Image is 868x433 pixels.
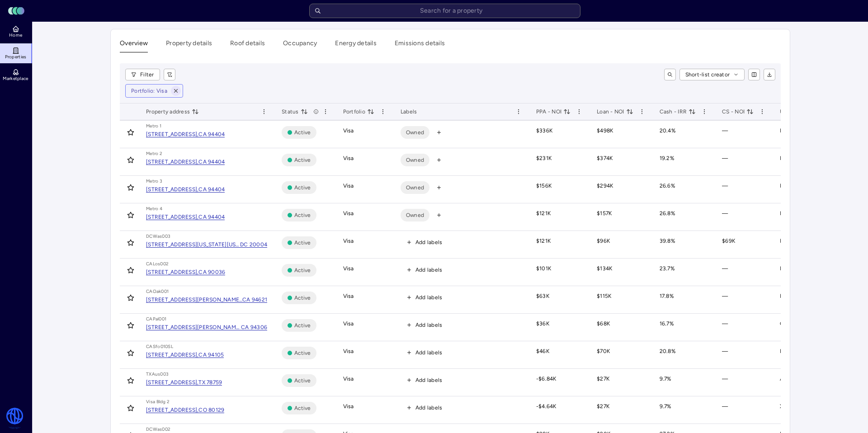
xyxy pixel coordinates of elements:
[9,33,22,38] span: Home
[652,176,715,203] td: 26.6%
[198,159,225,165] div: CA 94404
[652,314,715,341] td: 16.7%
[529,148,590,176] td: $231K
[146,242,267,247] a: [STREET_ADDRESS][US_STATE][US_STATE],DC 20004
[294,183,311,192] span: Active
[590,259,652,286] td: $134K
[153,398,170,405] div: a Bldg 2
[367,108,374,115] button: toggle sorting
[401,264,448,276] button: Add labels
[746,108,754,115] button: toggle sorting
[395,38,445,52] button: Emissions details
[415,320,443,329] span: Add labels
[146,214,198,220] div: [STREET_ADDRESS],
[415,348,443,357] span: Add labels
[146,107,199,116] span: Property address
[590,231,652,259] td: $96K
[715,148,773,176] td: —
[146,325,267,330] a: [STREET_ADDRESS][PERSON_NAME],CA 94306
[626,108,633,115] button: toggle sorting
[336,369,393,396] td: Visa
[198,214,225,220] div: CA 94404
[294,155,311,165] span: Active
[146,242,240,247] div: [STREET_ADDRESS][US_STATE][US_STATE],
[146,233,170,240] div: DCWas003
[123,318,138,333] button: Toggle favorite
[146,352,198,358] div: [STREET_ADDRESS],
[336,148,393,176] td: Visa
[529,314,590,341] td: $36K
[294,128,311,137] span: Active
[336,314,393,341] td: Visa
[336,259,393,286] td: Visa
[198,380,222,385] div: TX 78759
[294,376,311,385] span: Active
[343,107,374,116] span: Portfolio
[715,396,773,424] td: —
[230,38,265,52] button: Roof details
[715,176,773,203] td: —
[123,180,138,195] button: Toggle favorite
[294,266,311,275] span: Active
[652,396,715,424] td: 9.7%
[406,155,424,165] span: Owned
[123,153,138,167] button: Toggle favorite
[529,341,590,369] td: $46K
[529,396,590,424] td: -$4.64K
[120,38,148,52] button: Overview
[140,70,154,79] span: Filter
[146,269,198,275] div: [STREET_ADDRESS],
[294,238,311,247] span: Active
[401,292,448,303] button: Add labels
[146,132,198,137] div: [STREET_ADDRESS],
[401,154,429,166] button: Owned
[146,288,169,295] div: CAOak001
[415,265,443,274] span: Add labels
[336,121,393,148] td: Visa
[406,128,424,137] span: Owned
[529,176,590,203] td: $156K
[590,286,652,314] td: $115K
[722,107,754,116] span: CS - NOI
[590,203,652,231] td: $157K
[715,231,773,259] td: $69K
[652,231,715,259] td: 39.8%
[401,236,448,248] button: Add labels
[126,85,169,97] button: Portfolio: Visa
[146,159,198,165] div: [STREET_ADDRESS],
[146,426,170,433] div: DCWas002
[146,150,162,157] div: Metro 2
[685,70,730,79] span: Short-list creator
[652,341,715,369] td: 20.8%
[401,347,448,358] button: Add labels
[336,341,393,369] td: Visa
[198,407,224,413] div: CO 80129
[146,297,242,302] div: [STREET_ADDRESS][PERSON_NAME],
[652,203,715,231] td: 26.8%
[590,121,652,148] td: $498K
[660,107,696,116] span: Cash - IRR
[198,187,225,192] div: CA 94404
[336,176,393,203] td: Visa
[529,286,590,314] td: $63K
[415,238,443,247] span: Add labels
[401,374,448,386] button: Add labels
[590,314,652,341] td: $68K
[146,205,162,212] div: Metro 4
[123,373,138,388] button: Toggle favorite
[146,187,198,192] div: [STREET_ADDRESS],
[146,315,166,323] div: CAPal001
[146,325,241,330] div: [STREET_ADDRESS][PERSON_NAME],
[715,259,773,286] td: —
[166,38,212,52] button: Property details
[125,69,160,80] button: Filter
[294,293,311,302] span: Active
[146,371,168,378] div: TXAus003
[563,108,571,115] button: toggle sorting
[715,314,773,341] td: —
[336,286,393,314] td: Visa
[5,408,24,429] img: Watershed
[715,341,773,369] td: —
[294,404,311,413] span: Active
[123,291,138,305] button: Toggle favorite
